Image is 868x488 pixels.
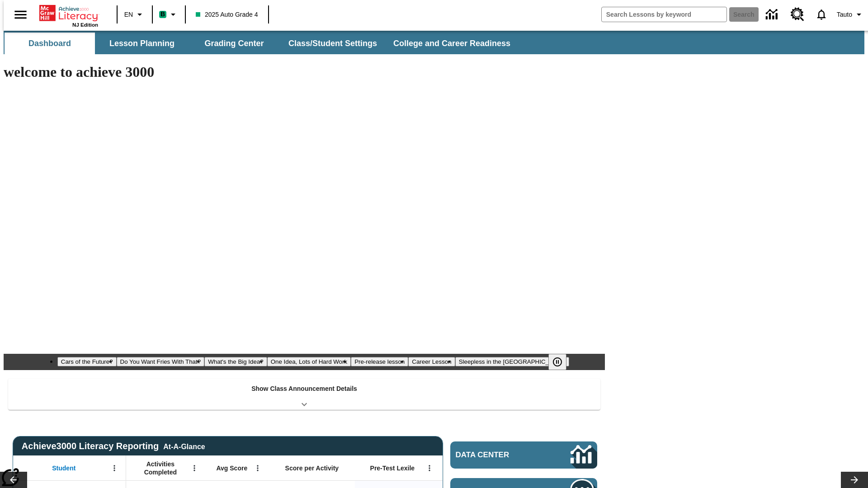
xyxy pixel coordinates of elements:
[196,10,258,19] span: 2025 Auto Grade 4
[4,31,864,54] div: SubNavbar
[39,3,98,28] div: Home
[131,460,190,476] span: Activities Completed
[22,441,205,451] span: Achieve3000 Literacy Reporting
[160,9,165,20] span: B
[251,384,357,394] p: Show Class Announcement Details
[285,464,339,472] span: Score per Activity
[386,33,518,54] button: College and Career Readiness
[108,461,121,475] button: Open Menu
[810,3,833,26] a: Notifications
[351,357,408,366] button: Slide 5 Pre-release lesson
[120,6,149,23] button: Language: EN, Select a language
[548,354,576,370] div: Pause
[4,64,605,80] h1: welcome to achieve 3000
[370,464,415,472] span: Pre-Test Lexile
[785,2,810,27] a: Resource Center, Will open in new tab
[204,357,267,366] button: Slide 3 What's the Big Idea?
[216,464,247,472] span: Avg Score
[156,6,182,23] button: Boost Class color is mint green. Change class color
[760,2,785,27] a: Data Center
[163,441,205,451] div: At-A-Glance
[117,357,205,366] button: Slide 2 Do You Want Fries With That?
[548,354,566,370] button: Pause
[4,33,519,54] div: SubNavbar
[281,33,384,54] button: Class/Student Settings
[833,6,868,23] button: Profile/Settings
[841,472,868,488] button: Lesson carousel, Next
[423,461,436,475] button: Open Menu
[97,33,187,54] button: Lesson Planning
[602,7,726,22] input: search field
[251,461,264,475] button: Open Menu
[57,357,117,366] button: Slide 1 Cars of the Future?
[7,1,34,28] button: Open side menu
[52,464,75,472] span: Student
[455,357,570,366] button: Slide 7 Sleepless in the Animal Kingdom
[124,10,133,19] span: EN
[39,4,98,22] a: Home
[189,33,279,54] button: Grading Center
[188,461,201,475] button: Open Menu
[456,450,540,460] span: Data Center
[5,33,95,54] button: Dashboard
[8,379,600,410] div: Show Class Announcement Details
[267,357,351,366] button: Slide 4 One Idea, Lots of Hard Work
[408,357,455,366] button: Slide 6 Career Lesson
[837,10,852,19] span: Tauto
[450,441,597,469] a: Data Center
[72,22,98,28] span: NJ Edition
